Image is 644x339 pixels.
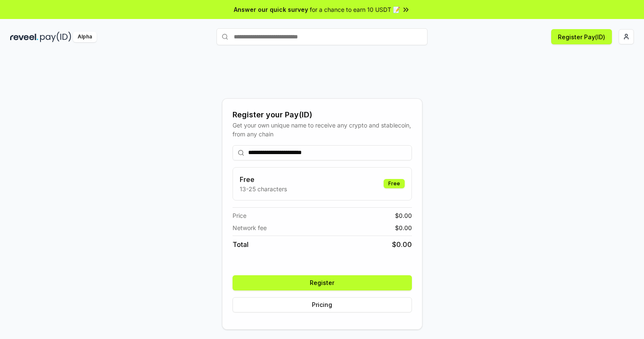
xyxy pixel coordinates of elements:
[233,223,267,232] span: Network fee
[73,32,97,42] div: Alpha
[233,275,412,290] button: Register
[10,32,38,42] img: reveel_dark
[395,211,412,220] span: $ 0.00
[233,121,412,138] div: Get your own unique name to receive any crypto and stablecoin, from any chain
[551,29,612,44] button: Register Pay(ID)
[310,5,400,14] span: for a chance to earn 10 USDT 📝
[384,179,405,188] div: Free
[240,184,287,193] p: 13-25 characters
[233,239,249,250] span: Total
[40,32,71,42] img: pay_id
[392,239,412,250] span: $ 0.00
[234,5,308,14] span: Answer our quick survey
[240,174,287,184] h3: Free
[395,223,412,232] span: $ 0.00
[233,297,412,312] button: Pricing
[233,109,412,121] div: Register your Pay(ID)
[233,211,246,220] span: Price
